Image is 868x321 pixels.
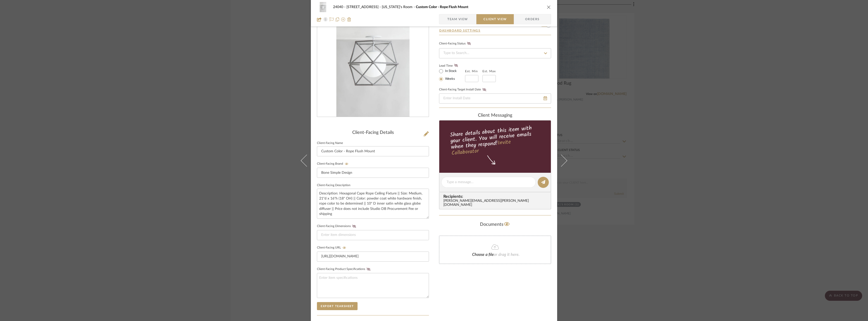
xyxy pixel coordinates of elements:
div: [PERSON_NAME][EMAIL_ADDRESS][PERSON_NAME][DOMAIN_NAME] [443,199,549,207]
button: Client-Facing Brand [343,162,350,166]
input: Type to Search… [439,48,551,58]
label: In Stock [444,69,457,73]
div: Share details about this item with your client. You will receive emails when they respond! [439,124,552,158]
button: Lead Time [453,63,459,68]
span: 24040 - [STREET_ADDRESS] [333,5,382,9]
span: Orders [520,14,545,24]
mat-radio-group: Select item type [439,68,465,82]
label: Weeks [444,77,455,81]
input: Enter Install Date [439,93,551,104]
label: Est. Min [465,69,478,73]
input: Enter Client-Facing Brand [317,168,429,178]
label: Client-Facing Product Specifications [317,267,372,271]
button: Dashboard Settings [439,28,481,33]
label: Client-Facing Target Install Date [439,88,488,91]
input: Enter item dimensions [317,230,429,240]
input: Enter item URL [317,252,429,262]
label: Lead Time [439,63,465,68]
button: Export Tearsheet [317,302,358,310]
button: Client-Facing Product Specifications [365,267,372,271]
span: Client View [483,14,507,24]
img: 244f3b80-d092-459b-a22f-13d40566ffba_48x40.jpg [317,2,329,12]
button: close [547,5,551,9]
div: Client-Facing Status [439,41,472,46]
span: Choose a file [472,253,494,257]
span: [US_STATE]'s Room [382,5,416,9]
label: Client-Facing URL [317,246,348,250]
button: Client-Facing URL [341,246,348,250]
label: Client-Facing Dimensions [317,225,358,228]
div: client Messaging [439,113,551,118]
span: Custom Color - Rope Flush Mount [416,5,468,9]
label: Client-Facing Description [317,184,350,187]
label: Est. Max [482,69,496,73]
div: Client-Facing Details [317,130,429,136]
input: Enter Client-Facing Item Name [317,146,429,156]
span: Team View [447,14,468,24]
label: Client-Facing Brand [317,162,350,166]
img: Remove from project [347,17,351,21]
button: Client-Facing Target Install Date [481,88,488,91]
div: Documents [439,220,551,229]
img: 244f3b80-d092-459b-a22f-13d40566ffba_436x436.jpg [336,7,409,117]
label: Client-Facing Name [317,142,343,144]
button: Client-Facing Dimensions [351,225,358,228]
span: Recipients: [443,194,549,199]
div: 0 [317,7,429,117]
span: or drag it here. [494,253,520,257]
